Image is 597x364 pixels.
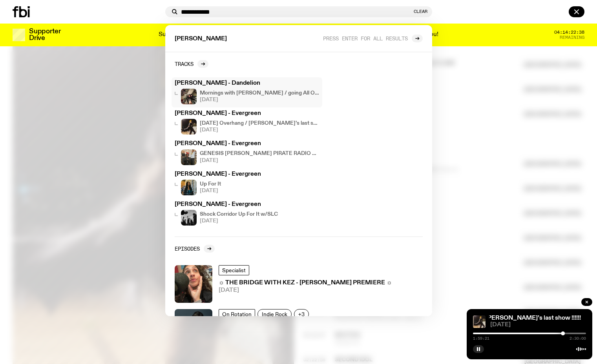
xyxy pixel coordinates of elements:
a: Tracks [175,60,208,68]
h3: [PERSON_NAME] - Evergreen [175,171,319,177]
h4: [DATE] Overhang / [PERSON_NAME]’s last show !!!!!! [200,121,319,126]
span: Remaining [560,35,584,40]
a: [PERSON_NAME] - DandelionA 0.5x selfie taken from above of Jim in the studio holding up a peace s... [172,77,322,107]
span: [DATE] [219,288,392,293]
h4: GENESIS [PERSON_NAME] PIRATE RADIO TAKEOVER [200,151,319,156]
span: [DATE] [490,322,586,328]
h4: Mornings with [PERSON_NAME] / going All Out [200,91,319,96]
img: A 0.5x selfie taken from above of Jim in the studio holding up a peace sign. [181,89,197,104]
h3: [PERSON_NAME] - Dandelion [175,80,319,86]
a: [PERSON_NAME] - Evergreenshock corridor 4 SLCShock Corridor Up For It w/SLC[DATE] [172,198,322,229]
span: [DATE] [200,218,278,224]
h2: Episodes [175,246,200,251]
span: 1:59:21 [473,337,489,340]
a: [PERSON_NAME] - Evergreen[DATE] Overhang / [PERSON_NAME]’s last show !!!!!![DATE] [172,107,322,138]
h3: ☼ THE BRIDGE WITH KEZ - [PERSON_NAME] PREMIERE ☼ [219,280,392,286]
a: [DATE] Overhang / [PERSON_NAME]’s last show !!!!!! [431,315,581,321]
h3: Supporter Drive [29,28,60,42]
span: [DATE] [200,158,319,163]
span: [DATE] [200,127,319,133]
span: 04:14:22:38 [554,30,584,35]
img: shock corridor 4 SLC [181,210,197,226]
button: Clear [414,9,427,14]
h3: [PERSON_NAME] - Evergreen [175,202,319,207]
span: [PERSON_NAME] [175,36,227,42]
span: Press enter for all results [323,35,408,41]
a: Episodes [175,245,215,253]
h2: Tracks [175,61,194,67]
span: [DATE] [200,188,221,193]
h4: Shock Corridor Up For It w/SLC [200,212,278,217]
span: 2:30:00 [570,337,586,340]
a: [PERSON_NAME] - EvergreenGENESIS [PERSON_NAME] PIRATE RADIO TAKEOVER[DATE] [172,138,322,168]
img: Ify - a Brown Skin girl with black braided twists, looking up to the side with her tongue stickin... [181,180,197,195]
p: Supporter Drive 2025: Shaping the future of our city’s music, arts, and culture - with the help o... [159,31,438,38]
a: [PERSON_NAME] - EvergreenIfy - a Brown Skin girl with black braided twists, looking up to the sid... [172,168,322,198]
a: Specialist☼ THE BRIDGE WITH KEZ - [PERSON_NAME] PREMIERE ☼[DATE] [172,262,426,306]
span: [DATE] [200,97,319,102]
h3: [PERSON_NAME] - Evergreen [175,111,319,116]
h4: Up For It [200,182,221,187]
a: Press enter for all results [323,35,423,42]
h3: [PERSON_NAME] - Evergreen [175,141,319,147]
a: On RotationIndie Rock+3Arvos with [PERSON_NAME] ✩ [PERSON_NAME] PREMIERE ✩[DATE] [172,306,426,350]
